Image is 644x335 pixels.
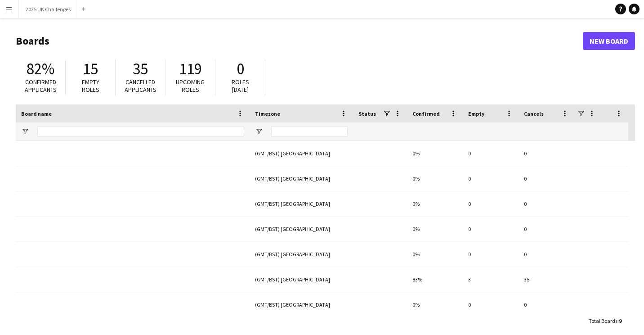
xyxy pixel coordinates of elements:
[82,78,99,94] span: Empty roles
[407,242,463,267] div: 0%
[250,242,353,267] div: (GMT/BST) [GEOGRAPHIC_DATA]
[468,110,484,117] span: Empty
[463,191,519,216] div: 0
[519,166,574,191] div: 0
[407,166,463,191] div: 0%
[250,267,353,292] div: (GMT/BST) [GEOGRAPHIC_DATA]
[407,267,463,292] div: 83%
[463,141,519,166] div: 0
[176,78,205,94] span: Upcoming roles
[271,126,348,137] input: Timezone Filter Input
[619,317,622,324] span: 9
[237,59,244,79] span: 0
[16,34,583,48] h1: Boards
[18,0,78,18] button: 2025 UK Challenges
[250,141,353,166] div: (GMT/BST) [GEOGRAPHIC_DATA]
[37,126,244,137] input: Board name Filter Input
[412,110,440,117] span: Confirmed
[255,110,280,117] span: Timezone
[407,292,463,317] div: 0%
[21,127,29,136] button: Open Filter Menu
[125,78,157,94] span: Cancelled applicants
[133,59,148,79] span: 35
[27,59,54,79] span: 82%
[463,267,519,292] div: 3
[255,127,263,136] button: Open Filter Menu
[463,217,519,241] div: 0
[463,242,519,267] div: 0
[519,292,574,317] div: 0
[25,78,57,94] span: Confirmed applicants
[519,217,574,241] div: 0
[463,292,519,317] div: 0
[250,292,353,317] div: (GMT/BST) [GEOGRAPHIC_DATA]
[519,141,574,166] div: 0
[524,110,544,117] span: Cancels
[519,191,574,216] div: 0
[407,217,463,241] div: 0%
[179,59,202,79] span: 119
[407,191,463,216] div: 0%
[232,78,249,94] span: Roles [DATE]
[589,317,617,324] span: Total Boards
[250,191,353,216] div: (GMT/BST) [GEOGRAPHIC_DATA]
[463,166,519,191] div: 0
[407,141,463,166] div: 0%
[583,32,635,50] a: New Board
[21,110,52,117] span: Board name
[519,267,574,292] div: 35
[83,59,98,79] span: 15
[250,217,353,241] div: (GMT/BST) [GEOGRAPHIC_DATA]
[589,312,622,330] div: :
[519,242,574,267] div: 0
[250,166,353,191] div: (GMT/BST) [GEOGRAPHIC_DATA]
[358,110,376,117] span: Status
